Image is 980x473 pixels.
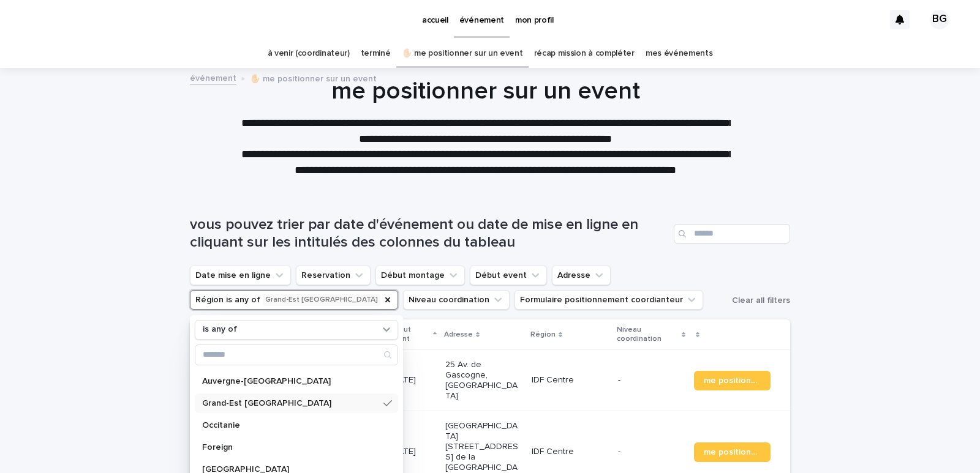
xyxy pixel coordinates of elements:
p: Adresse [444,328,473,341]
a: à venir (coordinateur) [268,39,350,68]
input: Search [195,345,398,365]
h1: vous pouvez trier par date d'événement ou date de mise en ligne en cliquant sur les intitulés des... [190,216,669,251]
a: me positionner [694,371,771,390]
button: Clear all filters [727,291,790,310]
p: - [618,447,684,457]
button: Formulaire positionnement coordianteur [514,290,703,310]
a: ✋🏻 me positionner sur un event [402,39,523,68]
span: me positionner [704,376,761,385]
p: - [618,375,684,385]
h1: me positionner sur un event [186,76,786,106]
p: IDF Centre [532,375,608,385]
a: récap mission à compléter [534,39,635,68]
img: Ls34BcGeRexTGTNfXpUC [24,7,143,32]
button: Reservation [296,266,371,285]
p: Grand-Est [GEOGRAPHIC_DATA] [202,399,379,408]
div: BG [930,10,949,29]
div: Search [195,345,398,365]
p: [DATE] [390,447,435,457]
p: Foreign [202,443,379,452]
button: Niveau coordination [403,290,510,310]
button: Début event [470,266,547,285]
p: Occitanie [202,421,379,430]
p: Région [530,328,556,341]
button: Date mise en ligne [190,266,291,285]
button: Début montage [375,266,465,285]
a: mes événements [646,39,713,68]
p: IDF Centre [532,447,608,457]
tr: [DATE]R 25 04 3097R 25 04 3097 [DATE][DATE]25 Av. de Gascogne, [GEOGRAPHIC_DATA]IDF Centre-me pos... [190,350,790,411]
a: événement [190,70,236,84]
span: me positionner [704,448,761,456]
p: [DATE] [390,375,435,385]
a: me positionner [694,442,771,462]
button: Adresse [552,266,611,285]
p: ✋🏻 me positionner sur un event [250,71,377,84]
p: Début event [389,323,430,346]
p: 25 Av. de Gascogne, [GEOGRAPHIC_DATA] [445,360,522,401]
p: is any of [203,324,237,335]
span: Clear all filters [732,296,790,305]
a: terminé [361,39,391,68]
button: Région [190,290,398,310]
p: Auvergne-[GEOGRAPHIC_DATA] [202,377,379,385]
input: Search [674,224,790,244]
p: Niveau coordination [617,323,679,346]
